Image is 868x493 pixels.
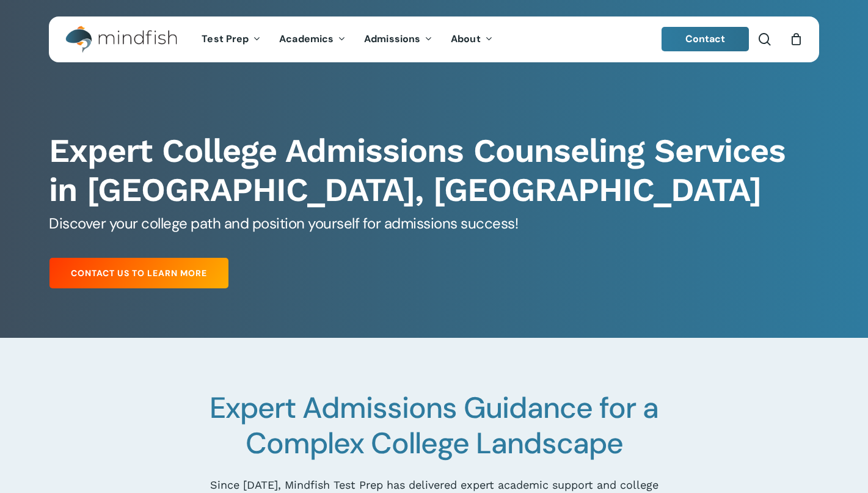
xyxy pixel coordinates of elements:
[202,32,249,45] span: Test Prep
[71,267,207,279] span: Contact Us to Learn More
[49,131,786,209] b: Expert College Admissions Counseling Services in [GEOGRAPHIC_DATA], [GEOGRAPHIC_DATA]
[49,214,518,233] span: Discover your college path and position yourself for admissions success!
[279,32,334,45] span: Academics
[49,258,228,288] a: Contact Us to Learn More
[210,389,658,462] span: Expert Admissions Guidance for a Complex College Landscape
[270,34,355,45] a: Academics
[192,16,501,62] nav: Main Menu
[685,32,726,45] span: Contact
[364,32,420,45] span: Admissions
[451,32,481,45] span: About
[789,32,803,46] a: Cart
[192,34,270,45] a: Test Prep
[442,34,502,45] a: About
[355,34,442,45] a: Admissions
[49,16,819,62] header: Main Menu
[662,27,749,51] a: Contact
